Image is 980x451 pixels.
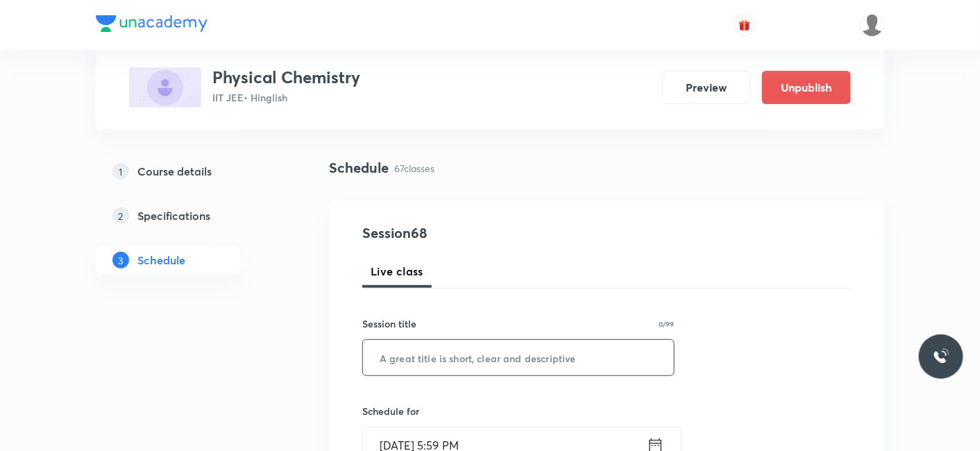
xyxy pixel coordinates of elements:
[362,316,416,331] h6: Session title
[212,90,360,105] p: IIT JEE • Hinglish
[129,67,201,108] img: F68E2E5E-8922-4868-9759-5D61B094A3FC_plus.png
[734,14,756,36] button: avatar
[96,15,208,35] a: Company Logo
[861,13,884,37] img: Mukesh Gupta
[96,15,208,32] img: Company Logo
[212,67,360,87] h3: Physical Chemistry
[329,158,389,178] h4: Schedule
[137,252,185,269] h5: Schedule
[371,263,423,280] span: Live class
[112,252,129,269] p: 3
[363,340,674,375] input: A great title is short, clear and descriptive
[762,71,851,104] button: Unpublish
[738,19,751,31] img: avatar
[659,321,675,327] p: 0/99
[394,161,434,176] p: 67 classes
[137,207,210,224] h5: Specifications
[112,163,129,180] p: 1
[933,348,949,365] img: ttu
[362,404,675,418] h6: Schedule for
[137,163,212,180] h5: Course details
[96,158,285,185] a: 1Course details
[112,207,129,224] p: 2
[96,202,285,230] a: 2Specifications
[662,71,751,104] button: Preview
[362,223,616,244] h4: Session 68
